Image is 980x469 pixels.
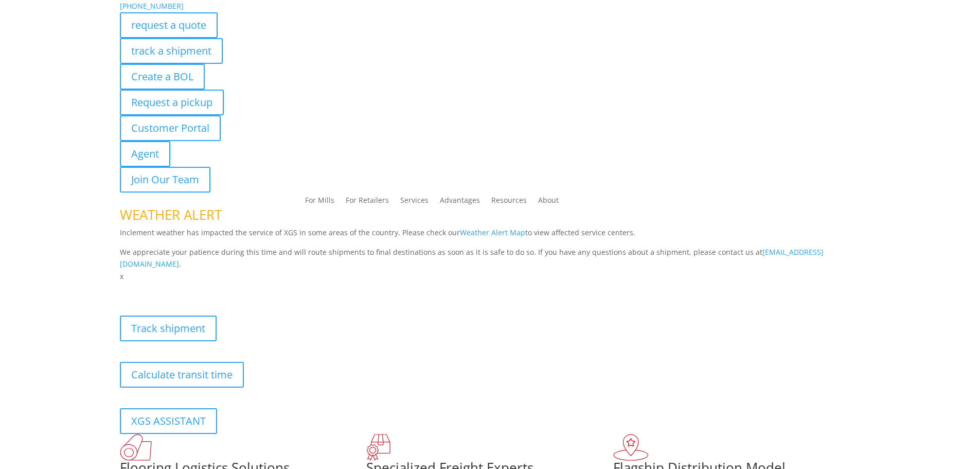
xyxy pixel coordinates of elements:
a: About [538,197,559,208]
p: Inclement weather has impacted the service of XGS in some areas of the country. Please check our ... [120,227,861,246]
a: Agent [120,141,170,167]
span: WEATHER ALERT [120,205,222,224]
a: For Retailers [346,197,389,208]
a: Advantages [440,197,480,208]
a: Weather Alert Map [460,228,525,237]
a: [PHONE_NUMBER] [120,1,184,11]
a: Join Our Team [120,167,210,193]
b: Visibility, transparency, and control for your entire supply chain. [120,284,349,294]
img: xgs-icon-flagship-distribution-model-red [613,434,649,461]
p: x [120,270,861,283]
a: XGS ASSISTANT [120,408,217,434]
a: Track shipment [120,316,217,341]
a: For Mills [305,197,334,208]
img: xgs-icon-focused-on-flooring-red [366,434,390,461]
a: Create a BOL [120,64,205,90]
a: Resources [491,197,527,208]
a: Request a pickup [120,90,224,115]
a: track a shipment [120,38,223,64]
p: We appreciate your patience during this time and will route shipments to final destinations as so... [120,246,861,271]
a: Customer Portal [120,115,221,141]
img: xgs-icon-total-supply-chain-intelligence-red [120,434,152,461]
a: Services [400,197,429,208]
a: request a quote [120,12,218,38]
a: Calculate transit time [120,362,244,388]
